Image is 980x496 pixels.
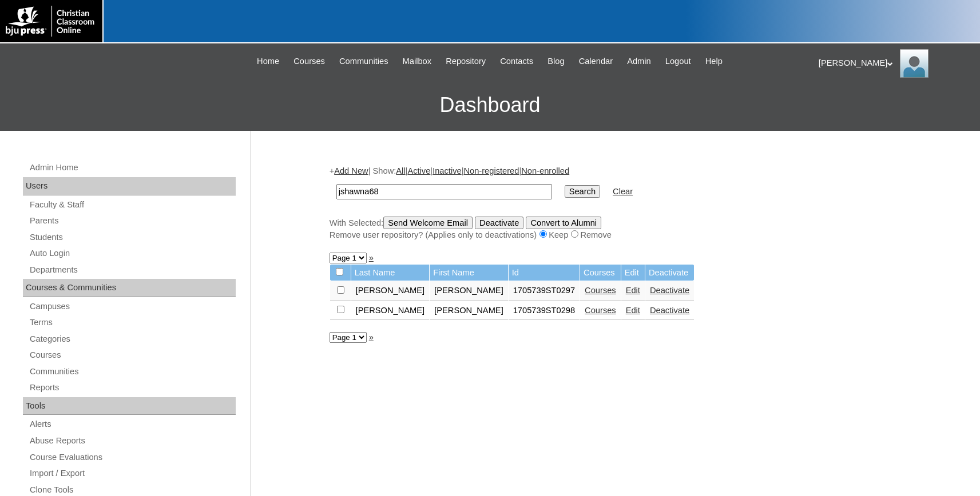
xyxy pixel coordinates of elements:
span: Calendar [579,55,613,68]
a: Deactivate [650,286,689,295]
td: Last Name [351,265,430,281]
div: + | Show: | | | | [330,165,896,241]
a: Logout [660,55,697,68]
input: Send Welcome Email [383,217,473,229]
span: Home [257,55,279,68]
a: Non-enrolled [521,166,569,175]
a: Repository [440,55,491,68]
td: 1705739ST0298 [509,301,580,321]
a: Inactive [433,166,462,175]
span: Contacts [500,55,533,68]
a: Students [29,230,236,245]
a: Courses [585,306,616,315]
td: [PERSON_NAME] [430,301,508,321]
a: » [369,253,374,262]
a: Alerts [29,417,236,431]
a: Calendar [573,55,618,68]
a: Non-registered [463,166,519,175]
div: Courses & Communities [23,279,236,297]
a: Home [251,55,285,68]
a: Communities [29,365,236,379]
a: Communities [334,55,394,68]
a: Edit [626,306,640,315]
a: Add New [334,166,368,175]
span: Help [705,55,723,68]
span: Logout [665,55,691,68]
td: Courses [580,265,621,281]
input: Search [336,184,552,199]
div: Tools [23,397,236,415]
h3: Dashboard [6,79,974,131]
span: Courses [293,55,325,68]
a: Blog [542,55,570,68]
a: Reports [29,381,236,395]
td: [PERSON_NAME] [351,301,430,321]
td: 1705739ST0297 [509,281,580,301]
a: Abuse Reports [29,434,236,448]
span: Mailbox [403,55,432,68]
div: Users [23,177,236,195]
a: Active [407,166,430,175]
span: Communities [339,55,388,68]
a: Deactivate [650,306,689,315]
a: Clear [613,187,633,196]
span: Repository [446,55,486,68]
img: Karen Lawton [900,49,929,78]
a: Help [700,55,728,68]
a: Mailbox [397,55,438,68]
input: Deactivate [475,217,523,229]
td: Id [509,265,580,281]
td: [PERSON_NAME] [351,281,430,301]
img: logo-white.png [6,6,97,37]
a: Courses [29,348,236,362]
a: Terms [29,315,236,330]
a: Courses [288,55,331,68]
a: Import / Export [29,466,236,481]
a: All [396,166,405,175]
a: Departments [29,263,236,277]
a: Contacts [494,55,539,68]
a: Faculty & Staff [29,198,236,212]
div: [PERSON_NAME] [819,49,969,78]
a: Edit [626,286,640,295]
a: Admin [621,55,657,68]
td: [PERSON_NAME] [430,281,508,301]
input: Search [565,185,600,198]
a: Campuses [29,299,236,314]
div: With Selected: [330,217,896,241]
a: Auto Login [29,246,236,261]
a: Admin Home [29,161,236,175]
a: Courses [585,286,616,295]
td: Edit [621,265,645,281]
a: » [369,333,374,342]
a: Course Evaluations [29,450,236,465]
a: Parents [29,214,236,228]
td: Deactivate [645,265,694,281]
span: Admin [627,55,651,68]
a: Categories [29,332,236,346]
td: First Name [430,265,508,281]
input: Convert to Alumni [526,217,601,229]
span: Blog [547,55,564,68]
div: Remove user repository? (Applies only to deactivations) Keep Remove [330,229,896,241]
